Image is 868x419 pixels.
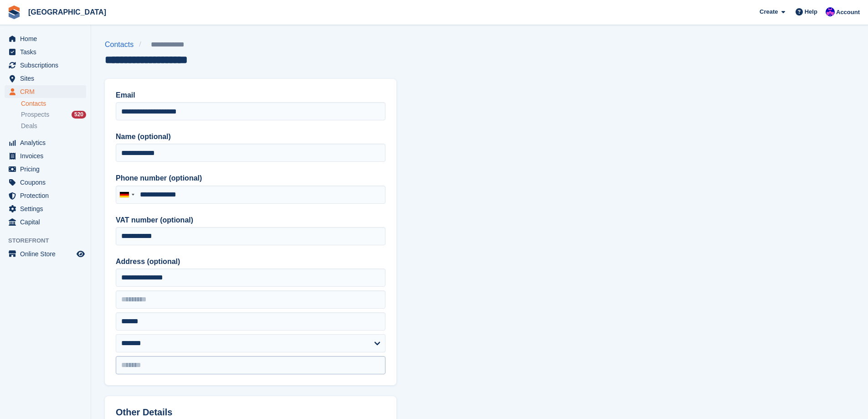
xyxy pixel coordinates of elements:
a: Preview store [75,248,86,259]
a: menu [5,72,86,85]
a: menu [5,59,86,72]
div: Germany (Deutschland): +49 [116,186,137,203]
span: Deals [21,122,37,130]
span: CRM [20,85,75,98]
span: Pricing [20,163,75,176]
span: Storefront [8,236,91,245]
span: Invoices [20,150,75,162]
span: Create [760,7,778,16]
a: menu [5,189,86,202]
label: VAT number (optional) [116,215,385,226]
span: Analytics [20,136,75,149]
span: Coupons [20,176,75,189]
a: menu [5,136,86,149]
span: Online Store [20,248,75,260]
span: Subscriptions [20,59,75,72]
a: [GEOGRAPHIC_DATA] [25,5,110,20]
img: Ivan Gačić [826,7,835,16]
a: menu [5,46,86,58]
a: menu [5,150,86,162]
a: menu [5,216,86,228]
nav: breadcrumbs [105,39,209,50]
span: Capital [20,216,75,228]
span: Prospects [21,110,49,119]
a: menu [5,163,86,176]
a: Contacts [21,99,86,108]
a: Prospects 520 [21,110,86,119]
span: Tasks [20,46,75,58]
div: 520 [72,111,86,119]
label: Phone number (optional) [116,173,385,184]
label: Email [116,90,385,101]
a: menu [5,248,86,260]
span: Account [836,8,860,17]
img: stora-icon-8386f47178a22dfd0bd8f6a31ec36ba5ce8667c1dd55bd0f319d3a0aa187defe.svg [7,5,21,19]
h2: Other Details [116,407,385,418]
span: Help [805,7,817,16]
a: menu [5,32,86,45]
span: Protection [20,189,75,202]
span: Sites [20,72,75,85]
span: Settings [20,202,75,215]
label: Name (optional) [116,131,385,142]
span: Home [20,32,75,45]
a: menu [5,176,86,189]
a: Contacts [105,39,139,50]
a: Deals [21,121,86,131]
a: menu [5,202,86,215]
a: menu [5,85,86,98]
label: Address (optional) [116,256,385,267]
